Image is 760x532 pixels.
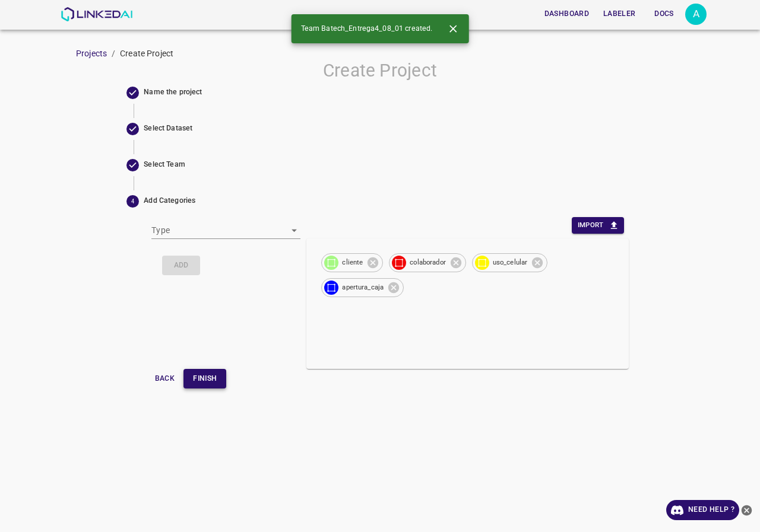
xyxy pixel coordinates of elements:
span: cliente [335,257,370,267]
button: Labeler [598,4,640,24]
span: Add Categories [144,196,633,206]
a: Projects [76,49,107,58]
a: Need Help ? [666,500,739,520]
div: bounding_boxcolaborador [389,253,465,272]
span: Select Team [144,160,633,170]
button: Close [442,18,464,40]
img: bounding_box [324,256,338,270]
a: Docs [642,2,685,26]
button: close-help [739,500,754,520]
span: apertura_caja [335,282,391,292]
a: Labeler [596,2,642,26]
span: colaborador [403,257,452,267]
p: Create Project [120,47,173,60]
h4: Create Project [126,60,633,82]
li: / [112,47,115,60]
a: Dashboard [537,2,596,26]
text: 4 [131,198,134,205]
img: bounding_box [475,256,489,270]
div: bounding_boxuso_celular [472,253,547,272]
span: Select Dataset [144,123,633,134]
img: bounding_box [324,281,338,295]
button: Finish [183,369,226,388]
img: bounding_box [392,256,406,270]
span: uso_celular [486,257,534,267]
div: bounding_boxcliente [321,253,383,272]
button: Docs [645,4,683,24]
div: A [685,4,707,25]
button: Open settings [685,4,707,25]
span: Team Batech_Entrega4_08_01 created. [301,24,433,34]
button: Import [572,217,624,234]
button: Back [145,369,183,388]
img: LinkedAI [61,7,132,21]
span: Name the project [144,87,633,98]
button: Dashboard [540,4,594,24]
div: bounding_boxapertura_caja [321,278,404,297]
nav: breadcrumb [76,47,760,60]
